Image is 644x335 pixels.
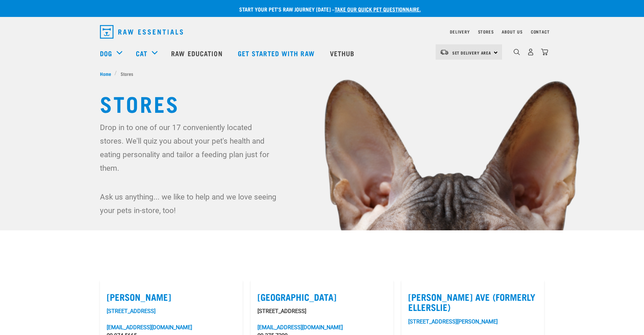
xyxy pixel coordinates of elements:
[452,51,492,54] span: Set Delivery Area
[408,318,498,325] a: [STREET_ADDRESS][PERSON_NAME]
[107,292,236,302] label: [PERSON_NAME]
[100,70,115,77] a: Home
[502,30,522,33] a: About Us
[164,40,231,67] a: Raw Education
[335,7,421,11] a: take our quick pet questionnaire.
[527,48,534,56] img: user.png
[100,25,183,39] img: Raw Essentials Logo
[478,30,494,33] a: Stores
[100,190,278,217] p: Ask us anything... we like to help and we love seeing your pets in-store, too!
[231,40,323,67] a: Get started with Raw
[100,70,544,77] nav: breadcrumbs
[323,40,363,67] a: Vethub
[100,91,544,115] h1: Stores
[408,292,537,312] label: [PERSON_NAME] Ave (Formerly Ellerslie)
[257,324,343,331] a: [EMAIL_ADDRESS][DOMAIN_NAME]
[100,48,112,58] a: Dog
[450,30,470,33] a: Delivery
[514,49,520,55] img: home-icon-1@2x.png
[257,307,387,315] p: [STREET_ADDRESS]
[541,48,548,56] img: home-icon@2x.png
[531,30,550,33] a: Contact
[257,292,387,302] label: [GEOGRAPHIC_DATA]
[100,121,278,175] p: Drop in to one of our 17 conveniently located stores. We'll quiz you about your pet's health and ...
[107,308,155,314] a: [STREET_ADDRESS]
[136,48,147,58] a: Cat
[100,70,111,77] span: Home
[95,22,550,41] nav: dropdown navigation
[107,324,192,331] a: [EMAIL_ADDRESS][DOMAIN_NAME]
[440,49,449,55] img: van-moving.png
